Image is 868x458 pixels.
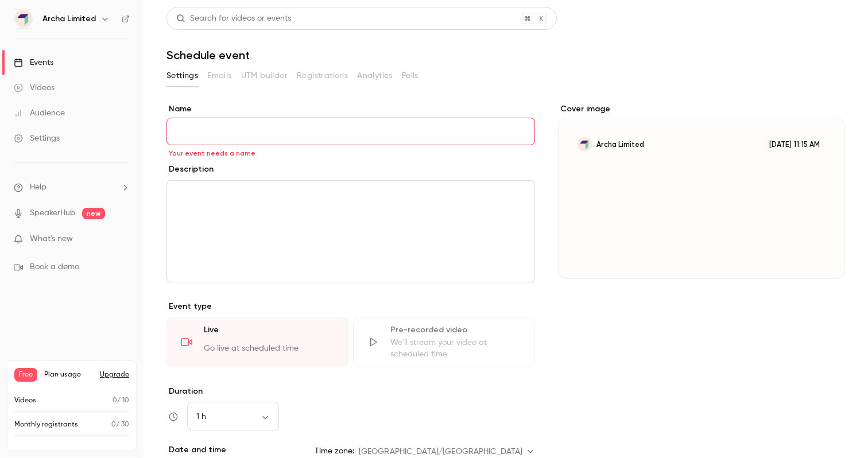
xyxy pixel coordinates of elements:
div: 1 h [187,411,279,422]
div: Videos [14,82,55,94]
span: new [82,208,105,219]
div: Live [204,324,334,341]
span: UTM builder [241,70,288,82]
iframe: Noticeable Trigger [116,234,130,244]
div: [GEOGRAPHIC_DATA]/[GEOGRAPHIC_DATA] [359,446,536,457]
label: Name [166,103,535,115]
a: SpeakerHub [30,207,75,219]
span: Registrations [297,70,348,82]
span: Plan usage [44,370,93,379]
span: Polls [402,70,418,82]
span: Emails [207,70,231,82]
label: Duration [166,386,535,397]
span: Your event needs a name [169,149,255,158]
p: Event type [166,301,535,312]
section: description [166,180,535,282]
div: Pre-recorded video [390,324,521,336]
button: Settings [166,67,198,85]
div: Settings [14,133,60,144]
span: What's new [30,233,73,245]
div: Events [14,57,53,68]
span: Book a demo [30,261,79,273]
li: help-dropdown-opener [14,181,130,193]
div: LiveGo live at scheduled time [166,317,348,367]
section: Cover image [558,103,845,279]
span: Analytics [357,70,393,82]
label: Time zone: [315,445,354,457]
span: Free [14,368,37,382]
p: / 30 [111,420,129,430]
div: Pre-recorded videoWe'll stream your video at scheduled time [353,317,535,367]
label: Description [166,164,214,175]
p: / 10 [113,395,129,406]
img: Archa Limited [14,10,33,28]
p: Date and time [166,444,226,456]
div: Go live at scheduled time [204,343,334,360]
label: Cover image [558,103,845,115]
span: 0 [111,421,116,428]
span: Help [30,181,46,193]
div: Search for videos or events [176,13,291,25]
span: 0 [113,397,117,404]
p: Monthly registrants [14,420,78,430]
h1: Schedule event [166,48,845,62]
h6: Archa Limited [42,13,96,25]
button: Upgrade [100,370,129,379]
p: Videos [14,395,36,406]
div: editor [167,181,534,282]
div: Audience [14,107,65,119]
div: We'll stream your video at scheduled time [390,337,521,360]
